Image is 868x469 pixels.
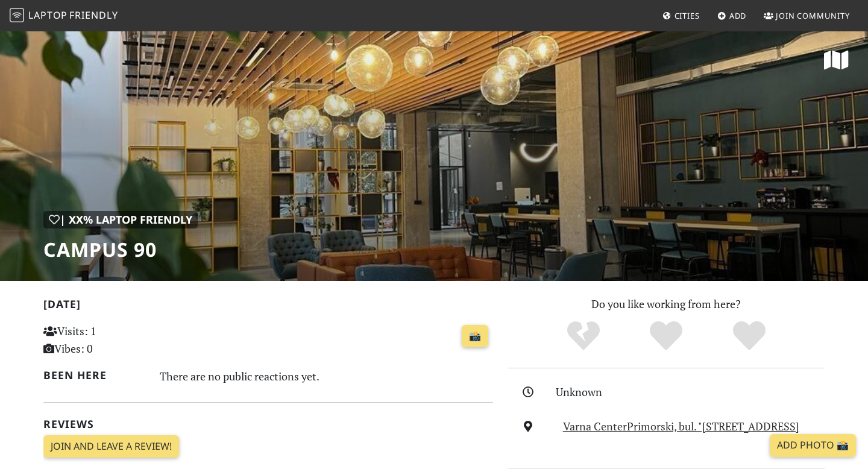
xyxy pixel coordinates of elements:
[675,10,700,21] span: Cities
[542,319,625,353] div: No
[712,5,752,27] a: Add
[776,10,850,21] span: Join Community
[10,8,24,22] img: LaptopFriendly
[43,435,179,458] a: Join and leave a review!
[43,211,198,228] div: | XX% Laptop Friendly
[729,10,747,21] span: Add
[462,325,488,348] a: 📸
[160,367,494,386] div: There are no public reactions yet.
[28,8,68,22] span: Laptop
[43,418,493,430] h2: Reviews
[563,419,799,433] a: Varna CenterPrimorski, bul. "[STREET_ADDRESS]
[556,383,832,401] div: Unknown
[658,5,705,27] a: Cities
[43,369,145,382] h2: Been here
[43,238,198,261] h1: Campus 90
[43,323,184,357] p: Visits: 1 Vibes: 0
[508,295,825,313] p: Do you like working from here?
[759,5,855,27] a: Join Community
[43,298,493,315] h2: [DATE]
[708,319,791,353] div: Definitely!
[69,8,118,22] span: Friendly
[770,434,856,457] a: Add Photo 📸
[10,5,118,27] a: LaptopFriendly LaptopFriendly
[624,319,708,353] div: Yes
